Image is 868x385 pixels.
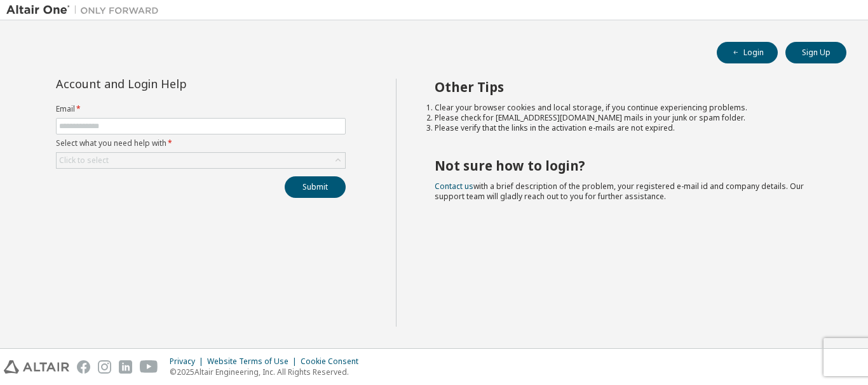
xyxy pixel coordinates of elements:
[119,360,132,374] img: linkedin.svg
[6,4,165,16] img: Altair One
[4,360,69,374] img: altair_logo.svg
[56,138,346,148] label: Select what you need help with
[435,103,824,113] li: Clear your browser cookies and local storage, if you continue experiencing problems.
[435,181,804,202] span: with a brief description of the problem, your registered e-mail id and company details. Our suppo...
[59,155,109,166] div: Click to select
[285,176,346,198] button: Submit
[301,356,366,367] div: Cookie Consent
[170,356,207,367] div: Privacy
[435,123,824,133] li: Please verify that the links in the activation e-mails are not expired.
[717,42,778,63] button: Login
[140,360,158,374] img: youtube.svg
[57,153,345,168] div: Click to select
[785,42,846,63] button: Sign Up
[98,360,111,374] img: instagram.svg
[435,181,473,192] a: Contact us
[435,157,824,174] h2: Not sure how to login?
[77,360,90,374] img: facebook.svg
[435,113,824,123] li: Please check for [EMAIL_ADDRESS][DOMAIN_NAME] mails in your junk or spam folder.
[170,367,366,377] p: © 2025 Altair Engineering, Inc. All Rights Reserved.
[435,79,824,95] h2: Other Tips
[207,356,301,367] div: Website Terms of Use
[56,104,346,114] label: Email
[56,79,288,89] div: Account and Login Help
